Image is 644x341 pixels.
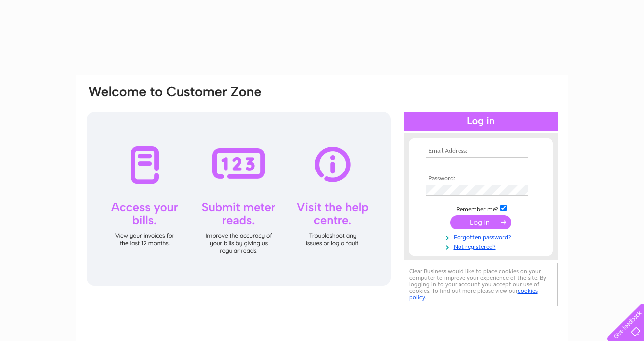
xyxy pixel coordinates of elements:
td: Remember me? [423,203,539,213]
a: Not registered? [426,241,539,251]
input: Submit [450,215,511,229]
th: Email Address: [423,148,539,155]
div: Clear Business would like to place cookies on your computer to improve your experience of the sit... [404,263,558,306]
th: Password: [423,175,539,182]
a: cookies policy [409,287,538,301]
a: Forgotten password? [426,232,539,241]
